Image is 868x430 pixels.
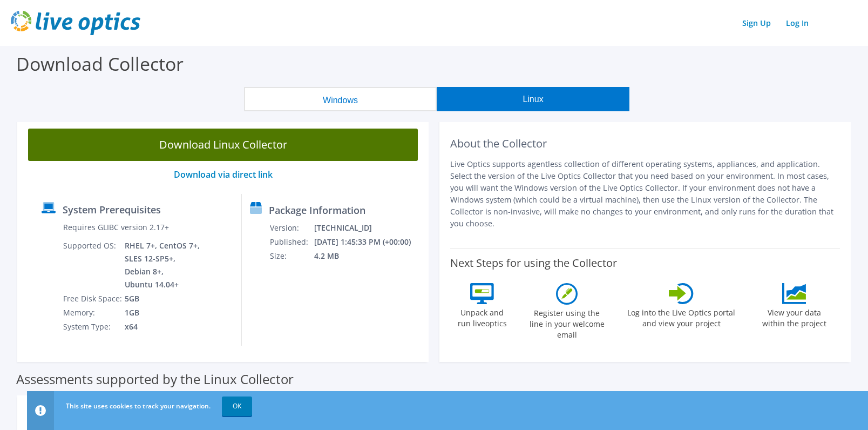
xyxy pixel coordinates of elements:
[781,15,814,31] a: Log In
[244,87,437,111] button: Windows
[457,304,507,329] label: Unpack and run liveoptics
[269,221,314,235] td: Version:
[450,158,840,230] p: Live Optics supports agentless collection of different operating systems, appliances, and applica...
[16,51,184,76] label: Download Collector
[526,305,607,340] label: Register using the line in your welcome email
[314,235,424,249] td: [DATE] 1:45:33 PM (+00:00)
[63,204,161,215] label: System Prerequisites
[222,397,252,416] a: OK
[66,401,211,411] span: This site uses cookies to track your navigation.
[124,292,202,306] td: 5GB
[124,306,202,320] td: 1GB
[63,292,124,306] td: Free Disk Space:
[450,137,840,150] h2: About the Collector
[63,306,124,320] td: Memory:
[627,304,736,329] label: Log into the Live Optics portal and view your project
[269,205,365,216] label: Package Information
[314,249,424,263] td: 4.2 MB
[450,257,617,270] label: Next Steps for using the Collector
[314,221,424,235] td: [TECHNICAL_ID]
[28,129,418,161] a: Download Linux Collector
[63,320,124,334] td: System Type:
[124,239,202,292] td: RHEL 7+, CentOS 7+, SLES 12-SP5+, Debian 8+, Ubuntu 14.04+
[269,249,314,263] td: Size:
[124,320,202,334] td: x64
[63,239,124,292] td: Supported OS:
[16,374,294,385] label: Assessments supported by the Linux Collector
[737,15,776,31] a: Sign Up
[174,169,273,180] a: Download via direct link
[11,11,140,35] img: live_optics_svg.svg
[63,222,169,233] label: Requires GLIBC version 2.17+
[755,304,833,329] label: View your data within the project
[437,87,629,111] button: Linux
[269,235,314,249] td: Published:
